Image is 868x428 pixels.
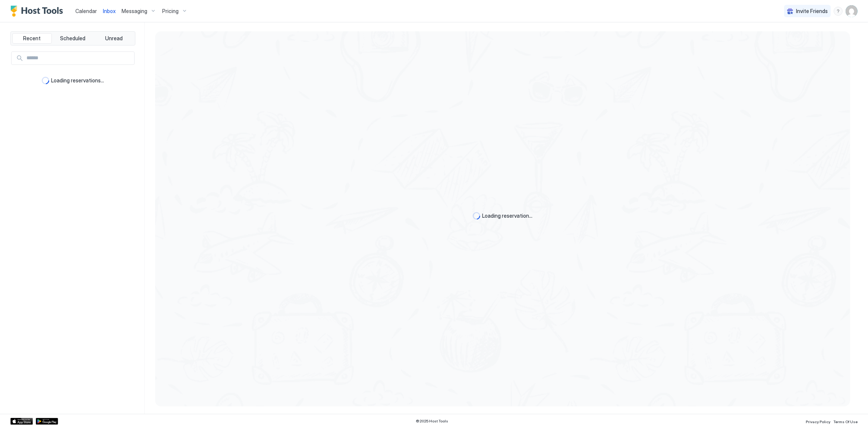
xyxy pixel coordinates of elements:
[75,8,97,14] span: Calendar
[10,31,135,45] div: tab-group
[12,33,52,44] button: Recent
[23,35,41,42] span: Recent
[94,33,133,44] button: Unread
[806,419,830,424] span: Privacy Policy
[806,417,830,425] a: Privacy Policy
[833,419,858,424] span: Terms Of Use
[53,33,93,44] button: Scheduled
[796,8,828,15] span: Invite Friends
[10,6,66,17] a: Host Tools Logo
[105,35,123,42] span: Unread
[846,5,858,17] div: User profile
[473,212,480,220] div: loading
[103,8,116,14] span: Inbox
[60,35,86,42] span: Scheduled
[833,417,858,425] a: Terms Of Use
[834,7,843,16] div: menu
[103,7,116,15] a: Inbox
[75,7,97,15] a: Calendar
[42,77,49,84] div: loading
[416,419,448,424] span: © 2025 Host Tools
[162,8,179,15] span: Pricing
[36,418,58,425] a: Google Play Store
[51,77,104,84] span: Loading reservations...
[10,418,33,425] a: App Store
[482,213,533,219] span: Loading reservation...
[122,8,147,15] span: Messaging
[23,52,134,64] input: Input Field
